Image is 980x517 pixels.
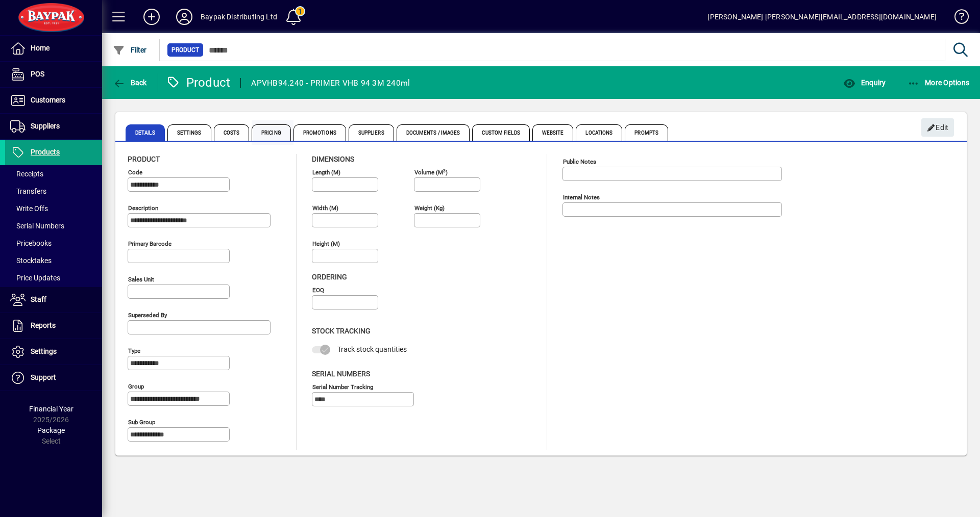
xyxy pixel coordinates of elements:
[31,295,46,303] span: Staff
[312,287,324,294] mat-label: EOQ
[625,124,668,141] span: Prompts
[110,41,150,59] button: Filter
[128,169,142,176] mat-label: Code
[908,79,970,87] span: More Options
[349,124,394,141] span: Suppliers
[166,74,231,91] div: Product
[563,194,600,201] mat-label: Internal Notes
[113,79,147,87] span: Back
[414,169,448,176] mat-label: Volume (m )
[168,8,201,26] button: Profile
[576,124,622,141] span: Locations
[5,252,102,269] a: Stocktakes
[102,73,158,92] app-page-header-button: Back
[312,273,347,281] span: Ordering
[29,405,73,413] span: Financial Year
[312,383,373,390] mat-label: Serial Number tracking
[10,256,52,265] span: Stocktakes
[128,204,158,212] mat-label: Description
[10,222,64,230] span: Serial Numbers
[472,124,529,141] span: Custom Fields
[31,44,50,52] span: Home
[128,347,140,354] mat-label: Type
[5,200,102,217] a: Write Offs
[135,8,168,26] button: Add
[167,124,211,141] span: Settings
[113,46,147,54] span: Filter
[707,9,937,25] div: [PERSON_NAME] [PERSON_NAME][EMAIL_ADDRESS][DOMAIN_NAME]
[214,124,250,141] span: Costs
[31,148,60,156] span: Products
[31,321,56,329] span: Reports
[10,187,46,195] span: Transfers
[5,365,102,391] a: Support
[414,204,445,212] mat-label: Weight (Kg)
[10,239,52,247] span: Pricebooks
[921,118,954,137] button: Edit
[128,383,144,390] mat-label: Group
[128,240,171,247] mat-label: Primary barcode
[37,426,65,434] span: Package
[905,73,972,92] button: More Options
[5,217,102,235] a: Serial Numbers
[312,370,370,378] span: Serial Numbers
[5,88,102,113] a: Customers
[927,119,949,136] span: Edit
[843,79,886,87] span: Enquiry
[312,169,340,176] mat-label: Length (m)
[128,155,160,163] span: Product
[126,124,165,141] span: Details
[31,347,57,355] span: Settings
[31,373,56,381] span: Support
[947,2,967,35] a: Knowledge Base
[10,274,60,282] span: Price Updates
[312,240,340,247] mat-label: Height (m)
[5,183,102,200] a: Transfers
[5,235,102,252] a: Pricebooks
[397,124,470,141] span: Documents / Images
[10,204,48,213] span: Write Offs
[5,313,102,339] a: Reports
[31,70,44,78] span: POS
[128,419,155,426] mat-label: Sub group
[31,96,65,104] span: Customers
[5,165,102,183] a: Receipts
[252,124,291,141] span: Pricing
[532,124,574,141] span: Website
[10,170,43,178] span: Receipts
[443,168,446,173] sup: 3
[5,269,102,287] a: Price Updates
[5,114,102,139] a: Suppliers
[293,124,346,141] span: Promotions
[251,75,410,91] div: APVHB94.240 - PRIMER VHB 94 3M 240ml
[337,345,407,353] span: Track stock quantities
[171,45,199,55] span: Product
[312,155,354,163] span: Dimensions
[841,73,888,92] button: Enquiry
[5,36,102,61] a: Home
[5,62,102,87] a: POS
[128,276,154,283] mat-label: Sales unit
[5,287,102,313] a: Staff
[201,9,277,25] div: Baypak Distributing Ltd
[563,158,596,165] mat-label: Public Notes
[31,122,60,130] span: Suppliers
[110,73,150,92] button: Back
[312,204,338,212] mat-label: Width (m)
[312,327,371,335] span: Stock Tracking
[5,339,102,365] a: Settings
[128,312,167,319] mat-label: Superseded by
